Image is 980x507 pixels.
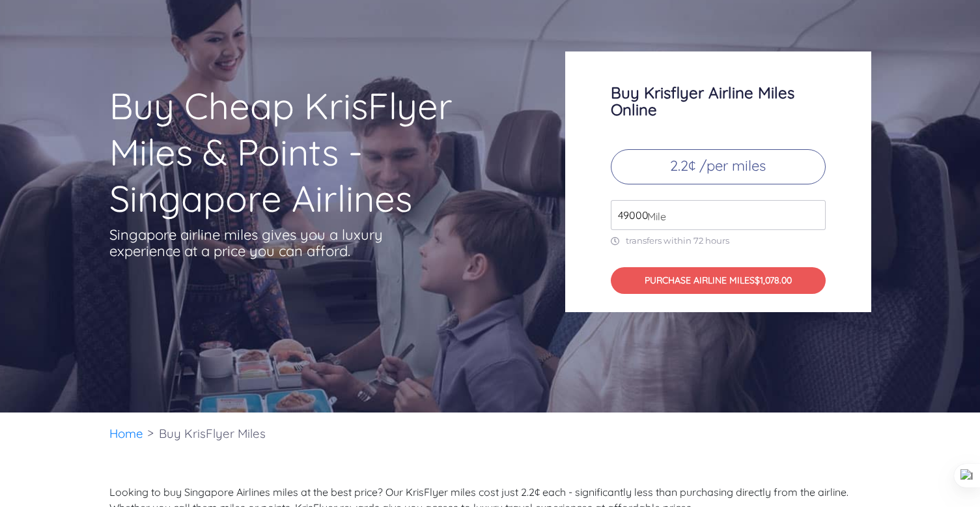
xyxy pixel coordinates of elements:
[611,267,826,294] button: PURCHASE AIRLINE MILES$1,078.00
[152,413,272,455] li: Buy KrisFlyer Miles
[755,274,792,286] span: $1,078.00
[109,83,514,222] h1: Buy Cheap KrisFlyer Miles & Points - Singapore Airlines
[611,149,826,184] p: 2.2¢ /per miles
[641,209,666,224] span: Mile
[109,227,402,259] p: Singapore airline miles gives you a luxury experience at a price you can afford.
[611,235,826,246] p: transfers within 72 hours
[611,84,826,118] h3: Buy Krisflyer Airline Miles Online
[109,426,143,441] a: Home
